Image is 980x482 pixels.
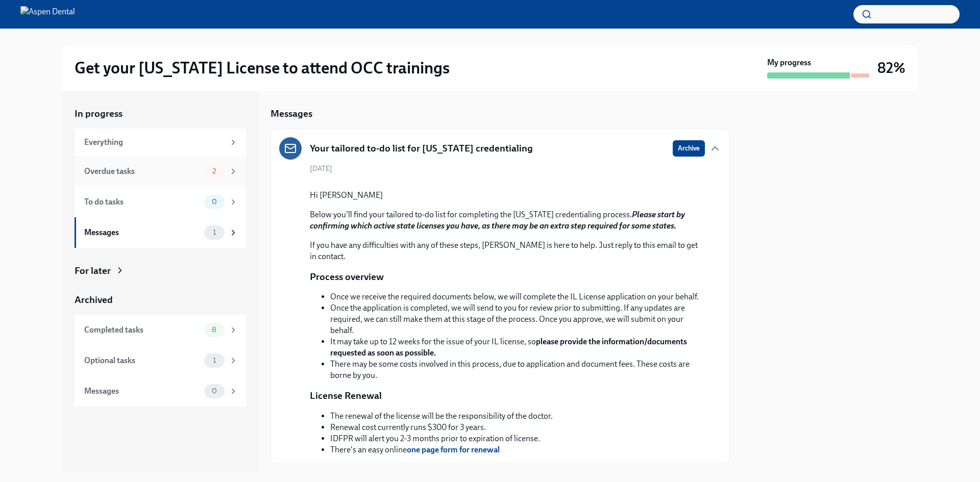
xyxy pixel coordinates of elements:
[678,143,700,154] span: Archive
[767,57,811,68] strong: My progress
[75,129,246,156] a: Everything
[310,210,685,231] strong: Please start by confirming which active state licenses you have, as there may be an extra step re...
[75,156,246,187] a: Overdue tasks2
[75,217,246,248] a: Messages1
[310,389,382,402] p: License Renewal
[84,166,200,177] div: Overdue tasks
[330,302,705,336] li: Once the application is completed, we will send to you for review prior to submitting. If any upd...
[84,137,225,148] div: Everything
[330,336,705,359] li: It may take up to 12 weeks for the issue of your IL license, so
[84,355,200,366] div: Optional tasks
[310,142,533,155] h5: Your tailored to-do list for [US_STATE] credentialing
[330,411,553,422] li: The renewal of the license will be the responsibility of the doctor.
[75,264,111,277] div: For later
[75,345,246,376] a: Optional tasks1
[75,376,246,407] a: Messages0
[75,264,246,277] a: For later
[207,229,222,236] span: 1
[330,444,553,455] li: There's an easy online
[84,386,200,397] div: Messages
[206,167,222,175] span: 2
[877,59,905,77] h3: 82%
[206,326,223,334] span: 8
[310,190,705,201] p: Hi [PERSON_NAME]
[20,6,75,22] img: Aspen Dental
[310,209,705,232] p: Below you'll find your tailored to-do list for completing the [US_STATE] credentialing process.
[75,107,246,120] a: In progress
[75,187,246,217] a: To do tasks0
[330,291,705,302] li: Once we receive the required documents below, we will complete the IL License application on your...
[206,198,223,206] span: 0
[673,140,705,157] button: Archive
[330,359,705,381] li: There may be some costs involved in this process, due to application and document fees. These cos...
[310,240,705,262] p: If you have any difficulties with any of these steps, [PERSON_NAME] is here to help. Just reply t...
[84,196,200,208] div: To do tasks
[75,58,450,78] h2: Get your [US_STATE] License to attend OCC trainings
[310,270,384,284] p: Process overview
[84,227,200,238] div: Messages
[271,107,312,120] h5: Messages
[207,357,222,364] span: 1
[84,324,200,336] div: Completed tasks
[75,315,246,345] a: Completed tasks8
[407,445,500,454] a: one page form for renewal
[310,164,332,173] span: [DATE]
[330,422,553,433] li: Renewal cost currently runs $300 for 3 years.
[330,433,553,444] li: IDFPR will alert you 2-3 months prior to expiration of license.
[206,387,223,395] span: 0
[75,293,246,307] a: Archived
